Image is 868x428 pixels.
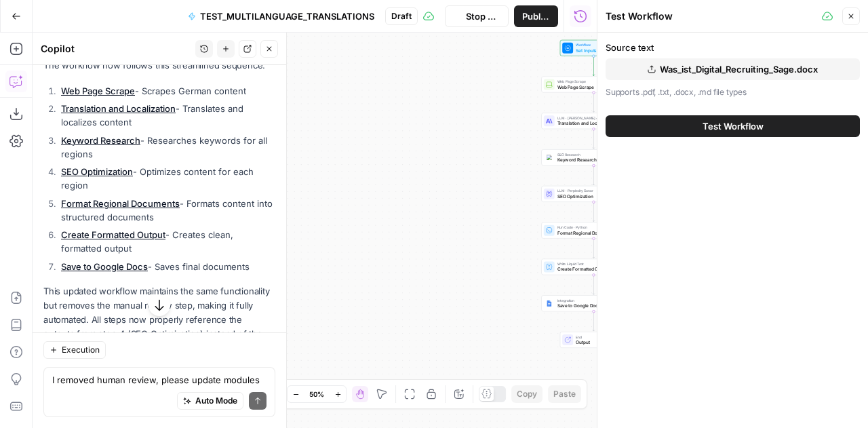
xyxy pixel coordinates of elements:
span: 50% [309,389,324,400]
div: Write Liquid TextCreate Formatted Output [541,258,646,275]
span: TEST_MULTILANGUAGE_TRANSLATIONS [200,9,374,23]
button: Auto Mode [177,392,243,410]
li: - Scrapes German content [58,84,275,98]
button: Stop Run [445,5,509,27]
span: SEO Optimization [557,193,627,199]
span: Auto Mode [195,395,237,407]
span: Copy [517,388,537,400]
span: Web Page Scrape [557,79,629,84]
a: Save to Google Docs [61,261,148,272]
div: LLM · Perplexity SonarSEO Optimization [541,186,646,202]
span: Create Formatted Output [557,266,628,273]
span: Was_ist_Digital_Recruiting_Sage.docx [660,62,818,76]
button: Was_ist_Digital_Recruiting_Sage.docx [606,58,860,80]
li: - Creates clean, formatted output [58,228,275,255]
span: End [576,334,622,340]
span: Draft [391,10,412,22]
span: Stop Run [466,9,500,23]
p: The workflow now follows this streamlined sequence: [43,58,275,73]
div: EndOutput [541,332,646,348]
a: Keyword Research [61,135,140,146]
label: Source text [606,41,860,54]
img: Instagram%20post%20-%201%201.png [546,300,553,307]
li: - Optimizes content for each region [58,165,275,192]
span: Workflow [576,42,609,47]
span: Set Inputs [576,47,609,54]
div: IntegrationSave to Google Docs [541,295,646,311]
a: Web Page Scrape [61,85,135,96]
li: - Translates and localizes content [58,102,275,129]
span: Integration [557,298,623,303]
span: Publish [522,9,550,23]
span: Write Liquid Text [557,261,628,267]
span: LLM · Perplexity Sonar [557,188,627,193]
span: LLM · [PERSON_NAME] 4.1 [557,115,628,121]
span: Keyword Research [557,157,628,163]
li: - Researches keywords for all regions [58,134,275,161]
li: - Saves final documents [58,260,275,273]
span: SEO Research [557,152,628,157]
button: Publish [514,5,558,27]
img: 8a3tdog8tf0qdwwcclgyu02y995m [547,155,552,160]
p: Supports .pdf, .txt, .docx, .md file types [606,85,860,99]
button: Copy [511,385,542,403]
span: Output [576,339,622,346]
li: - Formats content into structured documents [58,197,275,224]
span: Test Workflow [703,119,764,133]
span: Save to Google Docs [557,303,623,309]
button: Test Workflow [606,115,860,137]
a: Create Formatted Output [61,229,165,240]
button: Paste [548,385,581,403]
div: WorkflowSet Inputs [541,40,646,56]
span: Execution [62,344,100,356]
span: Translation and Localization [557,120,628,127]
div: Copilot [41,42,191,56]
div: Run Code · PythonFormat Regional Documents [541,222,646,239]
span: Run Code · Python [557,225,628,230]
a: Format Regional Documents [61,198,180,209]
div: Web Page ScrapeWeb Page Scrape [541,77,646,93]
span: Web Page Scrape [557,83,629,90]
span: Format Regional Documents [557,229,628,236]
a: SEO Optimization [61,166,133,177]
span: Paste [553,388,576,400]
button: TEST_MULTILANGUAGE_TRANSLATIONS [180,5,382,27]
p: This updated workflow maintains the same functionality but removes the manual review step, making... [43,284,275,356]
a: Translation and Localization [61,103,176,114]
div: SEO ResearchKeyword Research [541,149,646,166]
button: Execution [43,341,106,359]
div: LLM · [PERSON_NAME] 4.1Translation and Localization [541,113,646,129]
